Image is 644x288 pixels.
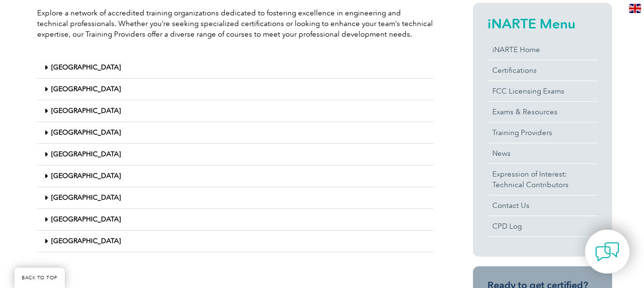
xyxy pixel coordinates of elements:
[487,81,598,101] a: FCC Licensing Exams
[487,143,598,164] a: News
[37,209,433,231] div: [GEOGRAPHIC_DATA]
[51,215,121,223] a: [GEOGRAPHIC_DATA]
[51,193,121,202] a: [GEOGRAPHIC_DATA]
[37,79,433,100] div: [GEOGRAPHIC_DATA]
[487,164,598,195] a: Expression of Interest:Technical Contributors
[37,8,433,40] p: Explore a network of accredited training organizations dedicated to fostering excellence in engin...
[595,240,619,264] img: contact-chat.png
[51,237,121,245] a: [GEOGRAPHIC_DATA]
[37,57,433,79] div: [GEOGRAPHIC_DATA]
[487,216,598,236] a: CPD Log
[487,16,598,31] h2: iNARTE Menu
[487,195,598,216] a: Contact Us
[37,144,433,165] div: [GEOGRAPHIC_DATA]
[37,122,433,144] div: [GEOGRAPHIC_DATA]
[14,268,65,288] a: BACK TO TOP
[51,107,121,115] a: [GEOGRAPHIC_DATA]
[37,231,433,252] div: [GEOGRAPHIC_DATA]
[487,102,598,122] a: Exams & Resources
[51,85,121,93] a: [GEOGRAPHIC_DATA]
[51,150,121,158] a: [GEOGRAPHIC_DATA]
[51,63,121,71] a: [GEOGRAPHIC_DATA]
[37,165,433,187] div: [GEOGRAPHIC_DATA]
[37,187,433,209] div: [GEOGRAPHIC_DATA]
[51,128,121,137] a: [GEOGRAPHIC_DATA]
[487,123,598,143] a: Training Providers
[487,60,598,81] a: Certifications
[629,4,641,13] img: en
[487,40,598,60] a: iNARTE Home
[51,172,121,180] a: [GEOGRAPHIC_DATA]
[37,100,433,122] div: [GEOGRAPHIC_DATA]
